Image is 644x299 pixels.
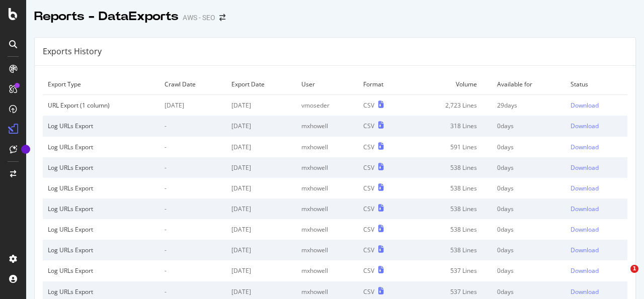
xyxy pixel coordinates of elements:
td: [DATE] [226,137,296,157]
td: 538 Lines [408,157,492,178]
div: Log URLs Export [48,122,154,130]
div: Log URLs Export [48,184,154,192]
td: 0 days [492,157,566,178]
div: CSV [363,163,374,172]
td: - [159,137,226,157]
td: 538 Lines [408,198,492,219]
td: 2,723 Lines [408,95,492,116]
td: 0 days [492,240,566,260]
td: 0 days [492,198,566,219]
td: 538 Lines [408,240,492,260]
td: [DATE] [226,95,296,116]
div: CSV [363,122,374,130]
div: Log URLs Export [48,287,154,296]
div: Download [571,287,599,296]
td: 538 Lines [408,219,492,240]
td: [DATE] [226,260,296,281]
td: Status [566,74,627,95]
div: Download [571,205,599,213]
td: 318 Lines [408,116,492,136]
td: [DATE] [226,157,296,178]
td: mxhowell [296,240,358,260]
iframe: Intercom live chat [610,265,634,289]
div: CSV [363,246,374,254]
div: CSV [363,184,374,192]
div: Log URLs Export [48,143,154,151]
td: - [159,178,226,198]
td: Volume [408,74,492,95]
div: Exports History [43,46,102,57]
td: mxhowell [296,198,358,219]
span: 1 [630,265,638,273]
a: Download [571,101,622,110]
td: mxhowell [296,260,358,281]
td: Export Type [43,74,159,95]
td: Crawl Date [159,74,226,95]
td: [DATE] [226,178,296,198]
a: Download [571,246,622,254]
a: Download [571,225,622,234]
div: CSV [363,101,374,110]
a: Download [571,143,622,151]
div: arrow-right-arrow-left [219,14,225,21]
td: [DATE] [159,95,226,116]
td: [DATE] [226,240,296,260]
td: 0 days [492,116,566,136]
td: Export Date [226,74,296,95]
td: Available for [492,74,566,95]
td: 0 days [492,137,566,157]
div: CSV [363,266,374,275]
td: mxhowell [296,137,358,157]
div: Download [571,184,599,192]
td: 0 days [492,219,566,240]
td: - [159,219,226,240]
div: Download [571,246,599,254]
td: - [159,157,226,178]
td: User [296,74,358,95]
td: 591 Lines [408,137,492,157]
div: Download [571,122,599,130]
a: Download [571,205,622,213]
div: Download [571,266,599,275]
td: mxhowell [296,219,358,240]
div: AWS - SEO [183,13,215,23]
div: Reports - DataExports [34,8,179,25]
td: 537 Lines [408,260,492,281]
div: Tooltip anchor [21,145,30,154]
td: - [159,116,226,136]
a: Download [571,163,622,172]
td: - [159,240,226,260]
td: 538 Lines [408,178,492,198]
div: Log URLs Export [48,163,154,172]
a: Download [571,287,622,296]
td: mxhowell [296,116,358,136]
div: CSV [363,143,374,151]
td: - [159,198,226,219]
td: [DATE] [226,198,296,219]
div: Log URLs Export [48,266,154,275]
a: Download [571,184,622,192]
td: mxhowell [296,157,358,178]
div: CSV [363,205,374,213]
div: Download [571,225,599,234]
div: Log URLs Export [48,246,154,254]
div: Log URLs Export [48,225,154,234]
td: Format [358,74,408,95]
td: 0 days [492,260,566,281]
div: Log URLs Export [48,205,154,213]
div: CSV [363,225,374,234]
div: Download [571,143,599,151]
td: [DATE] [226,116,296,136]
td: - [159,260,226,281]
a: Download [571,266,622,275]
td: vmoseder [296,95,358,116]
a: Download [571,122,622,130]
div: Download [571,163,599,172]
td: 29 days [492,95,566,116]
td: mxhowell [296,178,358,198]
td: [DATE] [226,219,296,240]
div: Download [571,101,599,110]
div: CSV [363,287,374,296]
div: URL Export (1 column) [48,101,154,110]
td: 0 days [492,178,566,198]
